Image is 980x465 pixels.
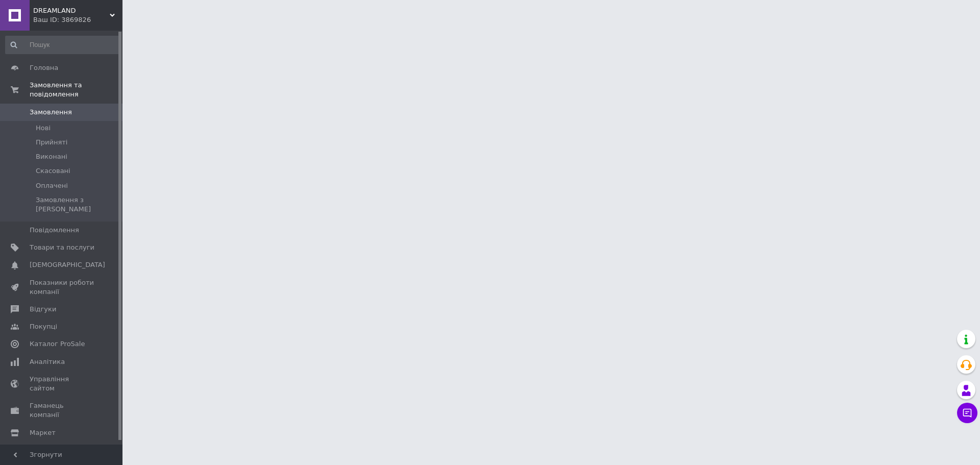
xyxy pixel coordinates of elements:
span: Повідомлення [30,226,79,235]
span: Показники роботи компанії [30,278,94,297]
span: Відгуки [30,305,56,314]
span: Замовлення [30,108,72,117]
span: Замовлення та повідомлення [30,81,122,99]
span: Нові [36,124,51,133]
span: Головна [30,63,58,72]
span: Управління сайтом [30,375,94,393]
span: Товари та послуги [30,243,94,252]
span: Аналітика [30,357,65,366]
input: Пошук [5,36,120,54]
span: Покупці [30,322,57,331]
span: Скасовані [36,166,70,176]
span: Замовлення з [PERSON_NAME] [36,195,119,214]
span: Маркет [30,428,56,437]
span: [DEMOGRAPHIC_DATA] [30,260,105,270]
span: DREAMLAND [33,6,110,15]
span: Каталог ProSale [30,339,85,349]
div: Ваш ID: 3869826 [33,15,122,25]
button: Чат з покупцем [957,403,977,423]
span: Гаманець компанії [30,401,94,420]
span: Виконані [36,152,67,161]
span: Прийняті [36,138,67,147]
span: Оплачені [36,181,68,190]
